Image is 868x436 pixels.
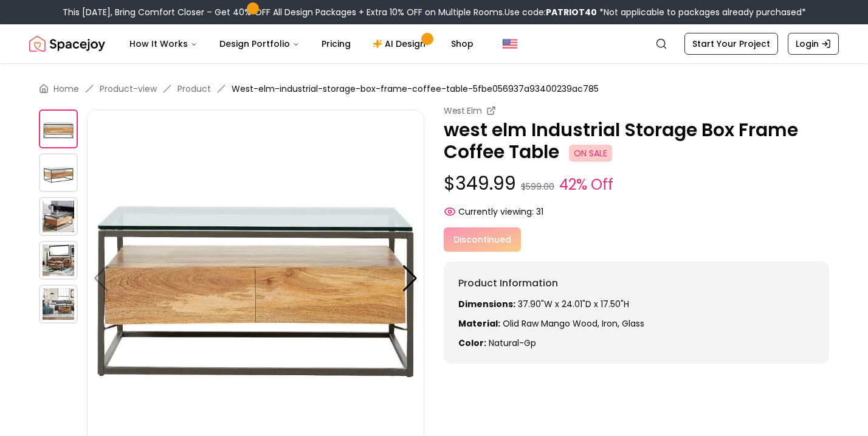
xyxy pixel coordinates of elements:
[120,32,483,56] nav: Main
[39,285,78,324] img: https://storage.googleapis.com/spacejoy-main/assets/5fbe056937a93400239ac785/product_4_4oh30km4opg8
[39,241,78,280] img: https://storage.googleapis.com/spacejoy-main/assets/5fbe056937a93400239ac785/product_3_0c3hbn73hb507
[458,276,815,291] h6: Product Information
[39,197,78,236] img: https://storage.googleapis.com/spacejoy-main/assets/5fbe056937a93400239ac785/product_2_n4ek1ijgbbo6
[177,83,211,95] a: Product
[444,105,481,117] small: West Elm
[458,317,500,330] strong: Material:
[489,337,536,349] span: natural-gp
[120,32,207,56] button: How It Works
[444,119,829,163] p: west elm Industrial Storage Box Frame Coffee Table
[39,153,78,192] img: https://storage.googleapis.com/spacejoy-main/assets/5fbe056937a93400239ac785/product_1_g37alfk8540f
[458,298,815,310] p: 37.90"W x 24.01"D x 17.50"H
[39,83,829,95] nav: breadcrumb
[29,32,105,56] img: Spacejoy Logo
[503,36,517,51] img: United States
[29,32,105,56] a: Spacejoy
[232,83,599,95] span: West-elm-industrial-storage-box-frame-coffee-table-5fbe056937a93400239ac785
[788,33,839,55] a: Login
[444,173,829,196] p: $349.99
[363,32,439,56] a: AI Design
[458,298,515,310] strong: Dimensions:
[100,83,157,95] a: Product-view
[569,145,612,162] span: ON SALE
[53,83,79,95] a: Home
[458,337,486,349] strong: Color:
[503,317,644,330] span: olid raw mango wood, Iron, glass
[536,206,543,218] span: 31
[210,32,309,56] button: Design Portfolio
[29,24,839,63] nav: Global
[546,6,597,18] b: PATRIOT40
[312,32,360,56] a: Pricing
[597,6,806,18] span: *Not applicable to packages already purchased*
[441,32,483,56] a: Shop
[63,6,806,18] div: This [DATE], Bring Comfort Closer – Get 40% OFF All Design Packages + Extra 10% OFF on Multiple R...
[521,181,554,193] small: $599.00
[458,206,534,218] span: Currently viewing:
[39,109,78,148] img: https://storage.googleapis.com/spacejoy-main/assets/5fbe056937a93400239ac785/product_0_mj6072nc593f
[559,174,613,196] small: 42% Off
[684,33,778,55] a: Start Your Project
[505,6,597,18] span: Use code:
